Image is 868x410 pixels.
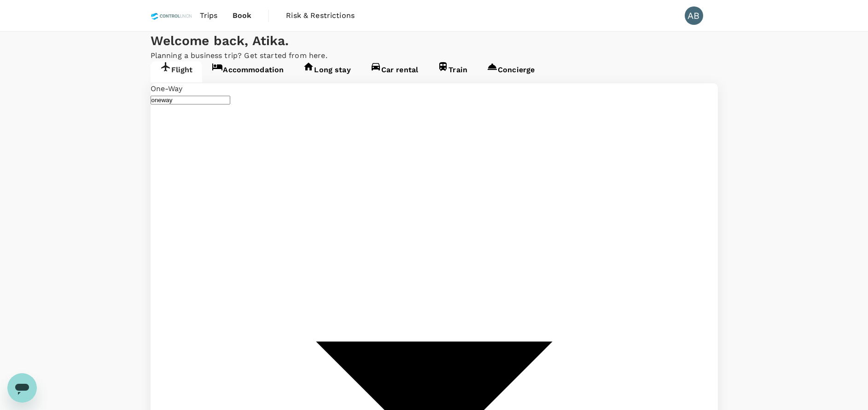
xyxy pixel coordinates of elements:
[151,50,718,61] p: Planning a business trip? Get started from here.
[151,6,192,26] img: Control Union Malaysia Sdn. Bhd.
[233,10,252,21] span: Book
[286,10,355,21] span: Risk & Restrictions
[428,61,477,82] a: Train
[151,32,718,50] div: Welcome back , Atika .
[200,10,218,21] span: Trips
[151,83,718,94] div: One-Way
[361,61,428,82] a: Car rental
[685,6,703,25] div: AB
[293,61,360,82] a: Long stay
[151,61,203,82] a: Flight
[7,373,37,403] iframe: Button to launch messaging window, conversation in progress
[202,61,293,82] a: Accommodation
[477,61,544,82] a: Concierge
